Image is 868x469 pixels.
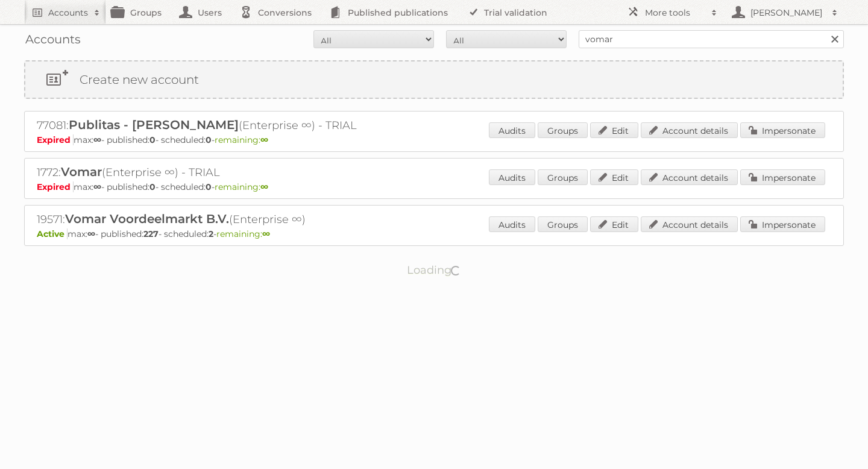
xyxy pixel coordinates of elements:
strong: 0 [149,134,156,145]
strong: ∞ [260,134,268,145]
h2: Accounts [48,7,88,19]
strong: ∞ [87,228,95,239]
strong: ∞ [260,181,268,192]
strong: 0 [206,181,212,192]
strong: 0 [206,134,212,145]
strong: ∞ [93,181,101,192]
a: Edit [590,169,638,185]
a: Impersonate [740,216,825,232]
span: Vomar [61,165,102,179]
strong: ∞ [262,228,270,239]
span: Vomar Voordeelmarkt B.V. [65,212,229,226]
a: Impersonate [740,122,825,138]
h2: 77081: (Enterprise ∞) - TRIAL [37,118,459,133]
span: remaining: [215,181,268,192]
strong: 0 [149,181,156,192]
h2: 1772: (Enterprise ∞) - TRIAL [37,165,459,180]
span: Expired [37,181,74,192]
span: remaining: [216,228,270,239]
a: Audits [489,122,535,138]
p: max: - published: - scheduled: - [37,134,831,145]
a: Groups [538,216,588,232]
strong: ∞ [93,134,101,145]
p: max: - published: - scheduled: - [37,181,831,192]
a: Account details [641,216,738,232]
p: max: - published: - scheduled: - [37,228,831,239]
a: Groups [538,169,588,185]
a: Edit [590,122,638,138]
a: Account details [641,122,738,138]
p: Loading [369,258,500,282]
h2: 19571: (Enterprise ∞) [37,212,459,227]
a: Create new account [25,61,843,98]
a: Audits [489,216,535,232]
a: Audits [489,169,535,185]
strong: 227 [143,228,159,239]
strong: 2 [209,228,213,239]
span: remaining: [215,134,268,145]
a: Account details [641,169,738,185]
span: Active [37,228,68,239]
h2: More tools [645,7,705,19]
a: Groups [538,122,588,138]
a: Impersonate [740,169,825,185]
h2: [PERSON_NAME] [747,7,826,19]
span: Publitas - [PERSON_NAME] [69,118,239,132]
span: Expired [37,134,74,145]
a: Edit [590,216,638,232]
